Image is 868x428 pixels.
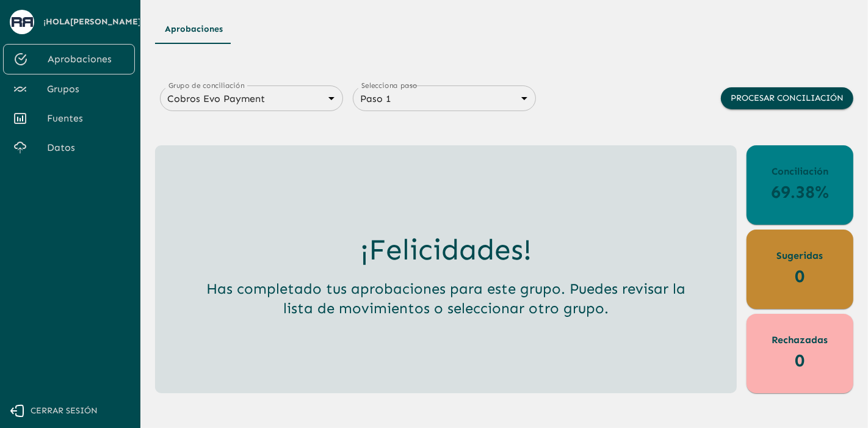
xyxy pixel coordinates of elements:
label: Selecciona paso [361,80,418,90]
p: 0 [795,347,805,374]
p: Rechazadas [772,333,828,347]
span: Aprobaciones [48,52,125,67]
span: Datos [47,140,125,155]
p: Conciliación [772,164,828,179]
a: Datos [3,133,135,162]
h5: Has completado tus aprobaciones para este grupo. Puedes revisar la lista de movimientos o selecci... [201,279,690,318]
span: ¡Hola [PERSON_NAME] ! [43,15,144,30]
button: Aprobaciones [155,15,233,44]
span: Grupos [47,82,125,96]
div: Tipos de Movimientos [155,15,853,44]
div: Paso 1 [353,90,536,107]
div: Cobros Evo Payment [160,90,343,107]
label: Grupo de conciliación [168,80,245,90]
img: avatar [12,17,33,26]
span: Cerrar sesión [31,404,98,419]
a: Fuentes [3,104,135,133]
button: Procesar conciliación [721,87,853,110]
span: Fuentes [47,111,125,126]
p: 69.38% [771,179,829,205]
a: Grupos [3,74,135,104]
h3: ¡Felicidades! [360,233,532,267]
p: Sugeridas [777,248,823,263]
a: Aprobaciones [3,44,135,74]
p: 0 [795,263,805,289]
